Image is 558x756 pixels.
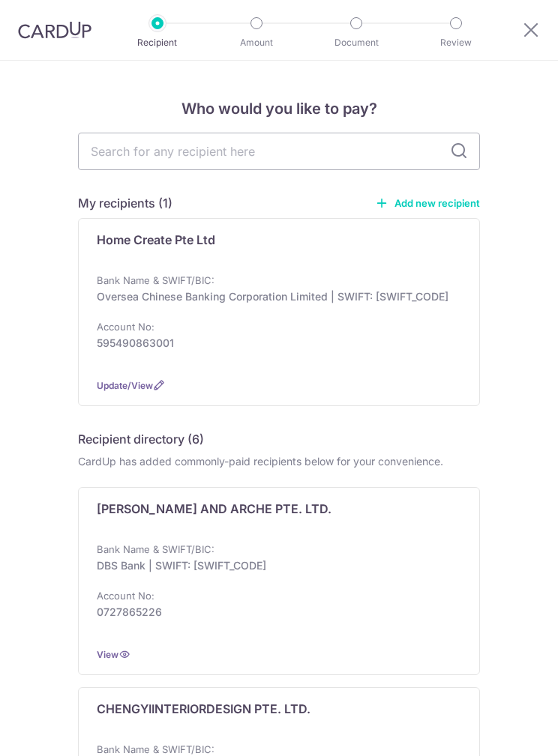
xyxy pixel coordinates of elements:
p: Amount [226,35,286,50]
div: CardUp has added commonly-paid recipients below for your convenience. [78,454,480,469]
h5: My recipients (1) [78,194,172,212]
a: Add new recipient [375,196,480,211]
h4: Who would you like to pay? [78,97,480,121]
p: 0727865226 [97,605,452,620]
p: Account No: [97,590,154,602]
p: Bank Name & SWIFT/BIC: [97,743,214,755]
a: Update/View [97,380,153,391]
p: Bank Name & SWIFT/BIC: [97,543,214,555]
img: CardUp [18,21,91,39]
p: 595490863001 [97,336,452,351]
p: Recipient [127,35,187,50]
p: Account No: [97,321,154,333]
h5: Recipient directory (6) [78,430,204,448]
p: Oversea Chinese Banking Corporation Limited | SWIFT: [SWIFT_CODE] [97,289,452,304]
a: View [97,649,118,660]
p: DBS Bank | SWIFT: [SWIFT_CODE] [97,558,452,573]
p: [PERSON_NAME] AND ARCHE PTE. LTD. [97,500,331,518]
p: Bank Name & SWIFT/BIC: [97,274,214,286]
p: Review [426,35,486,50]
input: Search for any recipient here [78,133,480,170]
p: Document [326,35,386,50]
p: Home Create Pte Ltd [97,231,215,249]
p: CHENGYIINTERIORDESIGN PTE. LTD. [97,700,310,718]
